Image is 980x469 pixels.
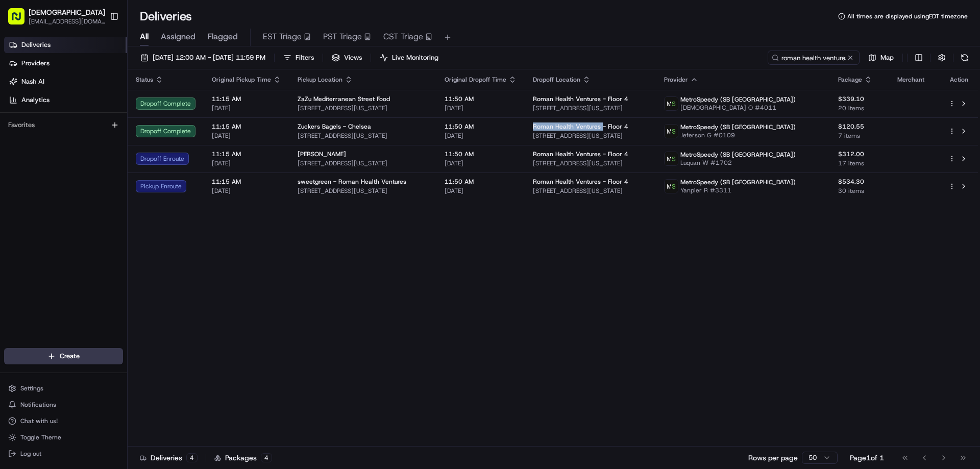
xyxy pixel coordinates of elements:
[208,31,238,43] span: Flagged
[6,144,82,162] a: 📗Knowledge Base
[445,159,517,167] span: [DATE]
[838,104,881,112] span: 20 items
[680,159,796,167] span: Luquan W #1702
[298,159,428,167] span: [STREET_ADDRESS][US_STATE]
[279,51,318,65] button: Filters
[680,178,796,186] span: MetroSpeedy (SB [GEOGRAPHIC_DATA])
[212,178,281,186] span: 11:15 AM
[296,53,314,62] span: Filters
[140,453,198,463] div: Deliveries
[375,51,443,65] button: Live Monitoring
[4,414,123,428] button: Chat with us!
[212,159,281,167] span: [DATE]
[680,151,796,159] span: MetroSpeedy (SB [GEOGRAPHIC_DATA])
[445,187,517,195] span: [DATE]
[665,97,678,110] img: metro_speed_logo.png
[4,381,123,396] button: Settings
[174,101,186,113] button: Start new chat
[60,352,80,361] span: Create
[838,95,881,103] span: $339.10
[680,123,796,131] span: MetroSpeedy (SB [GEOGRAPHIC_DATA])
[20,433,61,441] span: Toggle Theme
[20,450,41,458] span: Log out
[680,104,796,112] span: [DEMOGRAPHIC_DATA] O #4011
[186,453,198,462] div: 4
[4,92,127,108] a: Analytics
[4,4,106,29] button: [DEMOGRAPHIC_DATA][EMAIL_ADDRESS][DOMAIN_NAME]
[72,172,124,181] a: Powered byPylon
[445,95,517,103] span: 11:50 AM
[897,76,924,84] span: Merchant
[533,122,628,131] span: Roman Health Ventures - Floor 4
[533,95,628,103] span: Roman Health Ventures - Floor 4
[298,122,371,131] span: Zuckers Bagels - Chelsea
[20,148,78,158] span: Knowledge Base
[4,398,123,412] button: Notifications
[102,173,124,181] span: Pylon
[140,8,192,24] h1: Deliveries
[445,132,517,140] span: [DATE]
[298,187,428,195] span: [STREET_ADDRESS][US_STATE]
[665,152,678,165] img: metro_speed_logo.png
[140,31,149,43] span: All
[838,76,862,84] span: Package
[383,31,423,43] span: CST Triage
[445,122,517,131] span: 11:50 AM
[214,453,272,463] div: Packages
[21,40,51,50] span: Deliveries
[161,31,195,43] span: Assigned
[4,348,123,364] button: Create
[20,417,58,425] span: Chat with us!
[29,17,105,26] button: [EMAIL_ADDRESS][DOMAIN_NAME]
[212,122,281,131] span: 11:15 AM
[4,73,127,90] a: Nash AI
[298,104,428,112] span: [STREET_ADDRESS][US_STATE]
[327,51,366,65] button: Views
[212,150,281,158] span: 11:15 AM
[323,31,362,43] span: PST Triage
[298,150,346,158] span: [PERSON_NAME]
[680,95,796,104] span: MetroSpeedy (SB [GEOGRAPHIC_DATA])
[445,104,517,112] span: [DATE]
[4,117,123,133] div: Favorites
[533,159,648,167] span: [STREET_ADDRESS][US_STATE]
[445,76,506,84] span: Original Dropoff Time
[86,149,94,157] div: 💻
[4,430,123,445] button: Toggle Theme
[847,12,968,20] span: All times are displayed using EDT timezone
[136,76,153,84] span: Status
[212,104,281,112] span: [DATE]
[533,187,648,195] span: [STREET_ADDRESS][US_STATE]
[212,187,281,195] span: [DATE]
[880,53,894,62] span: Map
[10,41,186,57] p: Welcome 👋
[35,97,167,108] div: Start new chat
[29,7,105,17] button: [DEMOGRAPHIC_DATA]
[21,59,50,68] span: Providers
[21,95,50,105] span: Analytics
[20,401,56,409] span: Notifications
[10,149,18,157] div: 📗
[533,104,648,112] span: [STREET_ADDRESS][US_STATE]
[533,76,580,84] span: Dropoff Location
[533,178,628,186] span: Roman Health Ventures - Floor 4
[212,132,281,140] span: [DATE]
[212,76,271,84] span: Original Pickup Time
[680,186,796,194] span: Yanpier R #3311
[665,125,678,138] img: metro_speed_logo.png
[96,148,164,158] span: API Documentation
[838,187,881,195] span: 30 items
[153,53,265,62] span: [DATE] 12:00 AM - [DATE] 11:59 PM
[392,53,438,62] span: Live Monitoring
[263,31,302,43] span: EST Triage
[665,180,678,193] img: metro_speed_logo.png
[445,178,517,186] span: 11:50 AM
[533,150,628,158] span: Roman Health Ventures - Floor 4
[838,159,881,167] span: 17 items
[20,384,43,392] span: Settings
[4,37,127,53] a: Deliveries
[838,122,881,131] span: $120.55
[864,51,898,65] button: Map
